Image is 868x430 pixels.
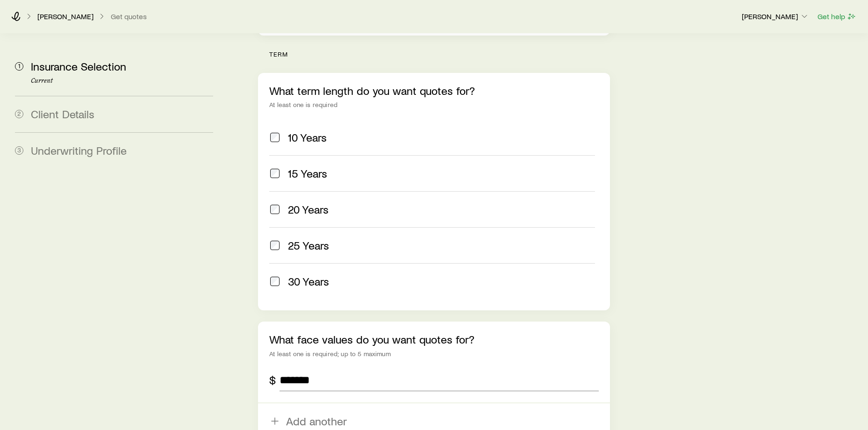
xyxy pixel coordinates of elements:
[15,110,23,118] span: 2
[269,84,598,97] p: What term length do you want quotes for?
[31,59,126,73] span: Insurance Selection
[31,77,213,85] p: Current
[110,12,147,21] button: Get quotes
[269,373,276,387] div: $
[288,275,329,288] span: 30 Years
[270,277,280,286] input: 30 Years
[269,350,598,358] div: At least one is required; up to 5 maximum
[288,131,327,144] span: 10 Years
[269,50,610,58] p: term
[15,62,23,71] span: 1
[270,133,280,142] input: 10 Years
[741,11,810,22] button: [PERSON_NAME]
[270,205,280,214] input: 20 Years
[37,12,93,21] p: [PERSON_NAME]
[269,332,474,346] label: What face values do you want quotes for?
[288,203,329,216] span: 20 Years
[817,11,857,22] button: Get help
[31,107,94,121] span: Client Details
[269,101,598,108] div: At least one is required
[742,12,809,21] p: [PERSON_NAME]
[31,143,127,157] span: Underwriting Profile
[270,241,280,250] input: 25 Years
[270,169,280,178] input: 15 Years
[288,167,327,180] span: 15 Years
[15,146,23,155] span: 3
[288,239,329,252] span: 25 Years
